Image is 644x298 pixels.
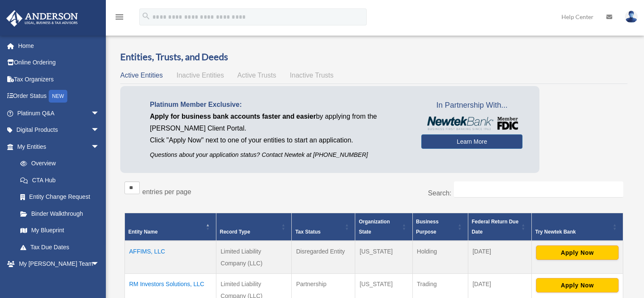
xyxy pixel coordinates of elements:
a: Platinum Q&Aarrow_drop_down [6,105,112,122]
span: Active Trusts [238,72,276,79]
img: NewtekBankLogoSM.png [426,117,518,130]
a: Online Ordering [6,54,112,71]
i: menu [114,12,124,22]
div: NEW [49,90,67,103]
span: Record Type [220,229,250,235]
span: arrow_drop_down [91,256,108,273]
a: My Entitiesarrow_drop_down [6,138,108,155]
a: Home [6,37,112,54]
a: Entity Change Request [12,189,108,206]
th: Record Type: Activate to sort [216,213,292,241]
span: Apply for business bank accounts faster and easier [150,113,316,120]
th: Entity Name: Activate to invert sorting [125,213,216,241]
a: Tax Due Dates [12,239,108,256]
span: Inactive Trusts [290,72,334,79]
span: In Partnership With... [421,99,522,112]
a: Binder Walkthrough [12,205,108,222]
span: Federal Return Due Date [472,219,519,235]
span: Organization State [359,219,390,235]
th: Organization State: Activate to sort [355,213,412,241]
a: Learn More [421,134,522,149]
span: Entity Name [128,229,158,235]
span: Business Purpose [416,219,439,235]
a: CTA Hub [12,172,108,189]
button: Apply Now [536,245,619,260]
img: Anderson Advisors Platinum Portal [4,10,80,27]
td: [DATE] [468,241,531,274]
label: entries per page [142,188,191,195]
p: Click "Apply Now" next to one of your entities to start an application. [150,134,409,146]
span: arrow_drop_down [91,105,108,122]
td: Holding [412,241,468,274]
span: Active Entities [120,72,163,79]
a: Digital Productsarrow_drop_down [6,122,112,139]
th: Tax Status: Activate to sort [292,213,355,241]
p: Questions about your application status? Contact Newtek at [PHONE_NUMBER] [150,150,409,160]
a: My Blueprint [12,222,108,239]
i: search [141,11,151,21]
span: Inactive Entities [177,72,224,79]
td: Disregarded Entity [292,241,355,274]
th: Business Purpose: Activate to sort [412,213,468,241]
p: Platinum Member Exclusive: [150,99,409,111]
div: Try Newtek Bank [535,227,610,237]
img: User Pic [625,11,638,23]
a: My [PERSON_NAME] Teamarrow_drop_down [6,256,112,273]
button: Apply Now [536,278,619,292]
td: [US_STATE] [355,241,412,274]
th: Try Newtek Bank : Activate to sort [531,213,623,241]
span: arrow_drop_down [91,138,108,156]
h3: Entities, Trusts, and Deeds [120,50,627,64]
th: Federal Return Due Date: Activate to sort [468,213,531,241]
td: Limited Liability Company (LLC) [216,241,292,274]
a: Overview [12,155,104,172]
p: by applying from the [PERSON_NAME] Client Portal. [150,111,409,134]
span: Tax Status [295,229,321,235]
span: arrow_drop_down [91,122,108,139]
a: menu [114,15,124,22]
td: AFFIMS, LLC [125,241,216,274]
a: Tax Organizers [6,71,112,88]
a: Order StatusNEW [6,88,112,105]
label: Search: [428,189,451,197]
